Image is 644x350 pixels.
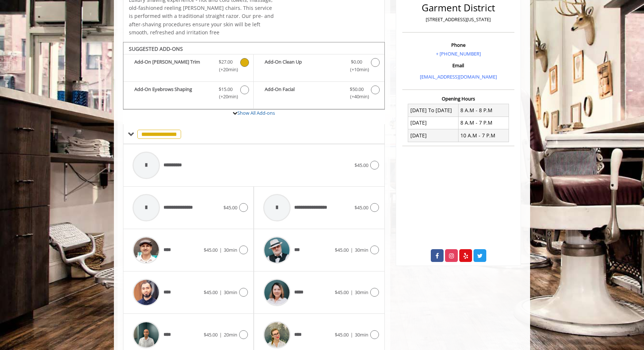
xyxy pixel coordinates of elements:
[404,16,513,23] p: [STREET_ADDRESS][US_STATE]
[134,58,211,73] b: Add-On [PERSON_NAME] Trim
[335,247,349,253] span: $45.00
[204,331,218,338] span: $45.00
[129,45,183,52] b: SUGGESTED ADD-ONS
[123,42,385,110] div: Shave/ Head Shave Add-onS
[219,247,222,253] span: |
[224,247,237,253] span: 30min
[408,129,459,142] td: [DATE]
[355,247,368,253] span: 30min
[404,42,513,47] h3: Phone
[265,85,342,101] b: Add-On Facial
[224,331,237,338] span: 20min
[335,331,349,338] span: $45.00
[215,66,237,73] span: (+20min )
[408,104,459,117] td: [DATE] To [DATE]
[458,117,509,129] td: 8 A.M - 7 P.M
[436,50,481,57] a: + [PHONE_NUMBER]
[351,58,362,66] span: $0.00
[346,93,367,100] span: (+40min )
[127,85,250,103] label: Add-On Eyebrows Shaping
[219,58,233,66] span: $27.00
[404,3,513,13] h2: Garment District
[420,73,497,80] a: [EMAIL_ADDRESS][DOMAIN_NAME]
[127,58,250,75] label: Add-On Beard Trim
[223,204,237,211] span: $45.00
[350,331,353,338] span: |
[257,85,380,103] label: Add-On Facial
[204,247,218,253] span: $45.00
[204,289,218,296] span: $45.00
[257,58,380,75] label: Add-On Clean Up
[335,289,349,296] span: $45.00
[350,247,353,253] span: |
[355,289,368,296] span: 30min
[354,204,368,211] span: $45.00
[265,58,342,73] b: Add-On Clean Up
[354,162,368,168] span: $45.00
[134,85,211,101] b: Add-On Eyebrows Shaping
[458,104,509,117] td: 8 A.M - 8 P.M
[458,129,509,142] td: 10 A.M - 7 P.M
[219,331,222,338] span: |
[350,85,364,93] span: $50.00
[219,85,233,93] span: $15.00
[355,331,368,338] span: 30min
[346,66,367,73] span: (+10min )
[224,289,237,296] span: 30min
[408,117,459,129] td: [DATE]
[237,110,275,116] a: Show All Add-ons
[350,289,353,296] span: |
[215,93,237,100] span: (+20min )
[402,96,514,101] h3: Opening Hours
[404,63,513,68] h3: Email
[219,289,222,296] span: |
